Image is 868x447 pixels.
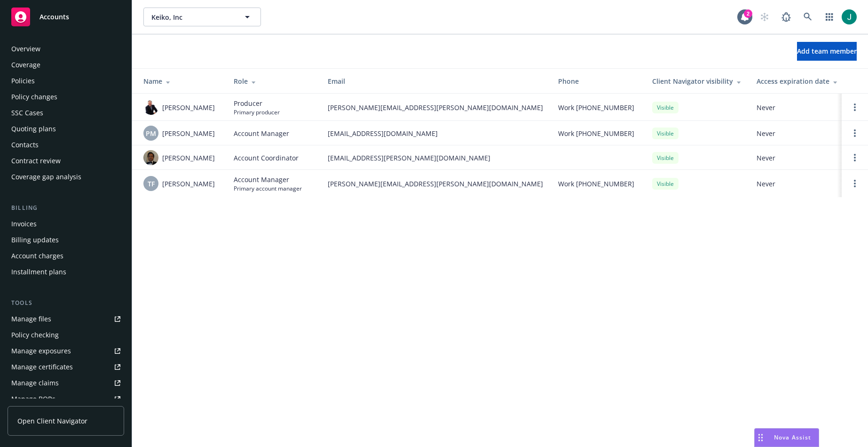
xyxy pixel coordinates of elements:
[11,391,55,407] div: Manage BORs
[11,41,40,56] div: Overview
[234,184,302,192] span: Primary account manager
[757,103,845,112] span: Never
[11,375,59,391] div: Manage claims
[234,128,289,138] span: Account Manager
[8,216,124,231] a: Invoices
[11,327,59,343] div: Policy checking
[558,179,634,189] span: Work [PHONE_NUMBER]
[757,179,845,189] span: Never
[8,203,124,213] div: Billing
[11,121,56,136] div: Quoting plans
[652,102,679,113] div: Visible
[162,103,215,112] span: [PERSON_NAME]
[8,375,124,391] a: Manage claims
[11,343,71,359] div: Manage exposures
[8,264,124,279] a: Installment plans
[143,76,219,86] div: Name
[849,128,860,139] a: Open options
[11,105,43,120] div: SSC Cases
[797,47,857,56] span: Add team member
[757,128,845,138] span: Never
[8,232,124,247] a: Billing updates
[39,13,69,21] span: Accounts
[8,391,124,407] a: Manage BORs
[652,152,679,164] div: Visible
[8,169,124,184] a: Coverage gap analysis
[8,153,124,168] a: Contract review
[558,128,634,138] span: Work [PHONE_NUMBER]
[162,128,215,138] span: [PERSON_NAME]
[849,102,860,113] a: Open options
[11,89,57,104] div: Policy changes
[328,179,543,189] span: [PERSON_NAME][EMAIL_ADDRESS][PERSON_NAME][DOMAIN_NAME]
[328,103,543,112] span: [PERSON_NAME][EMAIL_ADDRESS][PERSON_NAME][DOMAIN_NAME]
[143,100,158,115] img: photo
[774,433,811,441] span: Nova Assist
[11,359,73,375] div: Manage certificates
[8,248,124,263] a: Account charges
[8,343,124,359] a: Manage exposures
[754,428,819,447] button: Nova Assist
[820,8,839,26] a: Switch app
[11,232,59,247] div: Billing updates
[8,311,124,327] a: Manage files
[744,9,752,18] div: 2
[143,150,158,165] img: photo
[11,57,40,72] div: Coverage
[328,128,543,138] span: [EMAIL_ADDRESS][DOMAIN_NAME]
[8,298,124,308] div: Tools
[8,89,124,104] a: Policy changes
[148,179,155,189] span: TF
[11,264,66,279] div: Installment plans
[757,153,845,163] span: Never
[11,311,51,327] div: Manage files
[11,248,63,263] div: Account charges
[234,76,313,86] div: Role
[558,103,634,112] span: Work [PHONE_NUMBER]
[143,8,261,26] button: Keiko, Inc
[849,152,860,163] a: Open options
[798,8,817,26] a: Search
[8,73,124,88] a: Policies
[328,76,543,86] div: Email
[558,76,637,86] div: Phone
[797,42,857,61] button: Add team member
[8,41,124,56] a: Overview
[146,128,156,138] span: PM
[162,153,215,163] span: [PERSON_NAME]
[11,137,39,152] div: Contacts
[8,327,124,343] a: Policy checking
[11,153,61,168] div: Contract review
[11,216,37,231] div: Invoices
[234,98,280,108] span: Producer
[11,169,81,184] div: Coverage gap analysis
[8,121,124,136] a: Quoting plans
[757,76,845,86] div: Access expiration date
[849,178,860,189] a: Open options
[234,153,299,163] span: Account Coordinator
[755,8,774,26] a: Start snowing
[234,175,302,184] span: Account Manager
[8,105,124,120] a: SSC Cases
[8,359,124,375] a: Manage certificates
[777,8,796,26] a: Report a Bug
[8,57,124,72] a: Coverage
[8,137,124,152] a: Contacts
[162,179,215,189] span: [PERSON_NAME]
[842,9,857,24] img: photo
[652,76,742,86] div: Client Navigator visibility
[755,429,766,447] div: Drag to move
[17,416,87,426] span: Open Client Navigator
[652,178,679,190] div: Visible
[11,73,35,88] div: Policies
[328,153,543,163] span: [EMAIL_ADDRESS][PERSON_NAME][DOMAIN_NAME]
[8,4,124,30] a: Accounts
[652,128,679,139] div: Visible
[234,108,280,116] span: Primary producer
[151,12,233,22] span: Keiko, Inc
